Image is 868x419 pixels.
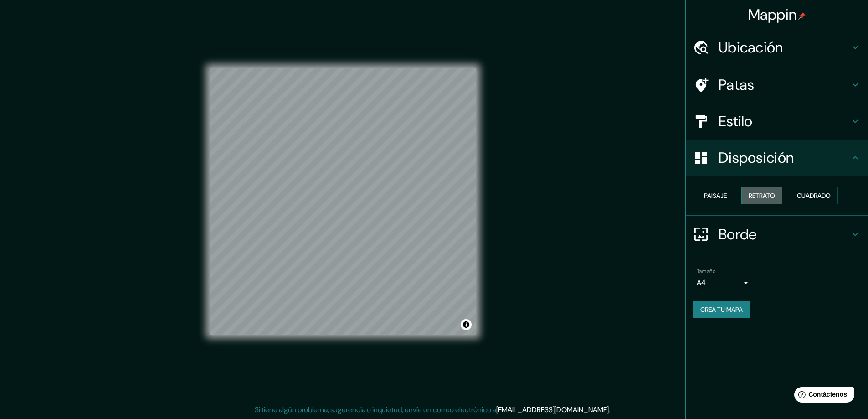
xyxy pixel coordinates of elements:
div: Patas [686,67,868,103]
font: . [611,404,613,414]
div: Disposición [686,140,868,176]
button: Retrato [741,187,782,204]
button: Cuadrado [790,187,838,204]
font: Borde [719,225,757,244]
iframe: Lanzador de widgets de ayuda [787,383,858,409]
font: . [609,405,610,414]
button: Activar o desactivar atribución [461,319,472,330]
font: Ubicación [719,38,783,57]
button: Paisaje [697,187,734,204]
div: Estilo [686,103,868,140]
font: Si tiene algún problema, sugerencia o inquietud, envíe un correo electrónico a [255,405,496,414]
font: Paisaje [704,191,727,200]
font: Tamaño [697,268,715,275]
button: Crea tu mapa [693,301,750,318]
a: [EMAIL_ADDRESS][DOMAIN_NAME] [496,405,609,414]
font: Patas [719,75,755,94]
font: Crea tu mapa [700,305,743,314]
font: Retrato [749,191,775,200]
font: Estilo [719,112,753,131]
div: A4 [697,275,751,290]
font: Disposición [719,148,794,167]
font: Cuadrado [797,191,831,200]
div: Borde [686,216,868,253]
canvas: Mapa [210,68,476,335]
font: Mappin [748,5,797,24]
div: Ubicación [686,29,868,66]
font: . [610,404,611,414]
font: A4 [697,278,706,287]
img: pin-icon.png [798,12,806,20]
